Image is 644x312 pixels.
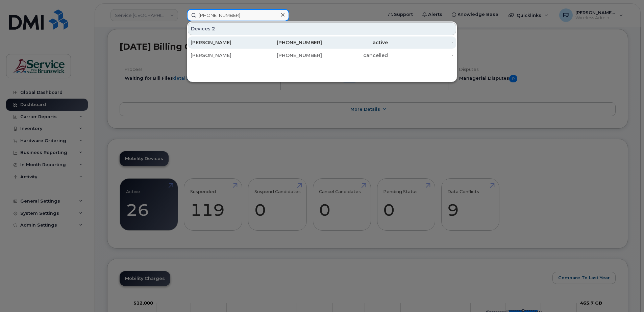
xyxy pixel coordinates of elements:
div: cancelled [322,52,388,59]
div: [PERSON_NAME] [191,52,256,59]
a: [PERSON_NAME][PHONE_NUMBER]active- [188,36,456,49]
div: [PHONE_NUMBER] [256,39,322,46]
span: 2 [212,25,215,32]
div: [PHONE_NUMBER] [256,52,322,59]
input: Find something... [187,9,289,21]
a: [PERSON_NAME][PHONE_NUMBER]cancelled- [188,49,456,61]
div: active [322,39,388,46]
div: - [388,52,454,59]
div: - [388,39,454,46]
div: [PERSON_NAME] [191,39,256,46]
div: Devices [188,22,456,35]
